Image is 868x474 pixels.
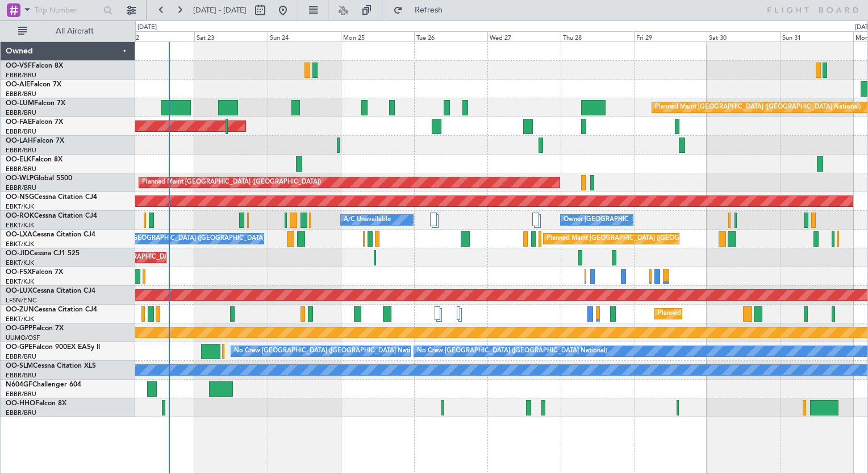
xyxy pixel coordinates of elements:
button: All Aircraft [12,22,123,40]
span: OO-LXA [6,231,32,238]
a: OO-GPPFalcon 7X [6,325,64,332]
a: OO-FSXFalcon 7X [6,269,63,276]
div: [DATE] [137,23,157,32]
a: LFSN/ENC [6,296,37,305]
a: OO-WLPGlobal 5500 [6,175,72,182]
a: OO-LXACessna Citation CJ4 [6,231,95,238]
div: Planned Maint [GEOGRAPHIC_DATA] ([GEOGRAPHIC_DATA]) [69,249,248,266]
a: EBBR/BRU [6,127,36,136]
a: EBBR/BRU [6,109,36,117]
div: Sun 24 [268,31,341,41]
span: OO-NSG [6,194,34,201]
div: Owner [GEOGRAPHIC_DATA]-[GEOGRAPHIC_DATA] [564,211,717,228]
a: OO-LAHFalcon 7X [6,138,64,144]
a: OO-FAEFalcon 7X [6,119,63,126]
a: EBBR/BRU [6,184,36,192]
span: OO-VSF [6,63,32,69]
div: Planned Maint [GEOGRAPHIC_DATA] ([GEOGRAPHIC_DATA]) [142,174,321,191]
a: EBBR/BRU [6,71,36,80]
span: Refresh [405,6,453,14]
a: EBKT/KJK [6,259,34,267]
a: EBKT/KJK [6,315,34,323]
a: OO-ROKCessna Citation CJ4 [6,213,97,219]
a: EBBR/BRU [6,371,36,380]
a: EBBR/BRU [6,90,36,98]
span: OO-AIE [6,81,30,88]
span: OO-WLP [6,175,34,182]
a: OO-LUXCessna Citation CJ4 [6,288,95,294]
a: EBKT/KJK [6,240,34,248]
div: Planned Maint [GEOGRAPHIC_DATA] ([GEOGRAPHIC_DATA] National) [546,230,752,247]
a: OO-JIDCessna CJ1 525 [6,250,80,257]
a: OO-HHOFalcon 8X [6,400,66,407]
span: OO-SLM [6,363,33,369]
a: OO-GPEFalcon 900EX EASy II [6,344,100,351]
div: No Crew [GEOGRAPHIC_DATA] ([GEOGRAPHIC_DATA] National) [234,343,424,360]
span: All Aircraft [30,27,120,35]
span: OO-ROK [6,213,34,219]
a: EBBR/BRU [6,146,36,155]
a: EBBR/BRU [6,390,36,398]
span: OO-HHO [6,400,35,407]
span: OO-FSX [6,269,32,276]
button: Refresh [388,1,456,19]
span: OO-ZUN [6,306,34,313]
span: OO-ELK [6,156,31,163]
a: OO-VSFFalcon 8X [6,63,63,69]
div: Mon 25 [341,31,414,41]
div: Sat 30 [707,31,780,41]
span: N604GF [6,381,32,388]
a: N604GFChallenger 604 [6,381,81,388]
a: EBKT/KJK [6,221,34,230]
div: Planned Maint Kortrijk-[GEOGRAPHIC_DATA] [658,305,790,322]
span: OO-FAE [6,119,32,126]
a: EBKT/KJK [6,202,34,211]
a: OO-AIEFalcon 7X [6,81,61,88]
span: OO-LUX [6,288,32,294]
div: A/C Unavailable [GEOGRAPHIC_DATA] ([GEOGRAPHIC_DATA] National) [82,230,293,247]
a: OO-ZUNCessna Citation CJ4 [6,306,97,313]
a: EBBR/BRU [6,165,36,173]
span: OO-GPP [6,325,32,332]
span: OO-LUM [6,100,34,107]
span: OO-GPE [6,344,32,351]
a: UUMO/OSF [6,334,40,342]
a: OO-NSGCessna Citation CJ4 [6,194,97,201]
div: Sat 23 [194,31,268,41]
span: [DATE] - [DATE] [193,5,247,15]
div: Fri 22 [121,31,194,41]
a: OO-ELKFalcon 8X [6,156,62,163]
div: No Crew [GEOGRAPHIC_DATA] ([GEOGRAPHIC_DATA] National) [417,343,607,360]
div: Thu 28 [561,31,634,41]
a: EBKT/KJK [6,277,34,286]
div: Wed 27 [487,31,561,41]
a: EBBR/BRU [6,409,36,417]
div: Sun 31 [780,31,853,41]
div: Fri 29 [634,31,707,41]
a: OO-SLMCessna Citation XLS [6,363,96,369]
div: A/C Unavailable [344,211,391,228]
div: Tue 26 [414,31,487,41]
span: OO-LAH [6,138,33,144]
a: OO-LUMFalcon 7X [6,100,65,107]
div: Planned Maint [GEOGRAPHIC_DATA] ([GEOGRAPHIC_DATA] National) [655,99,861,116]
input: Trip Number [35,2,100,19]
a: EBBR/BRU [6,352,36,361]
span: OO-JID [6,250,30,257]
